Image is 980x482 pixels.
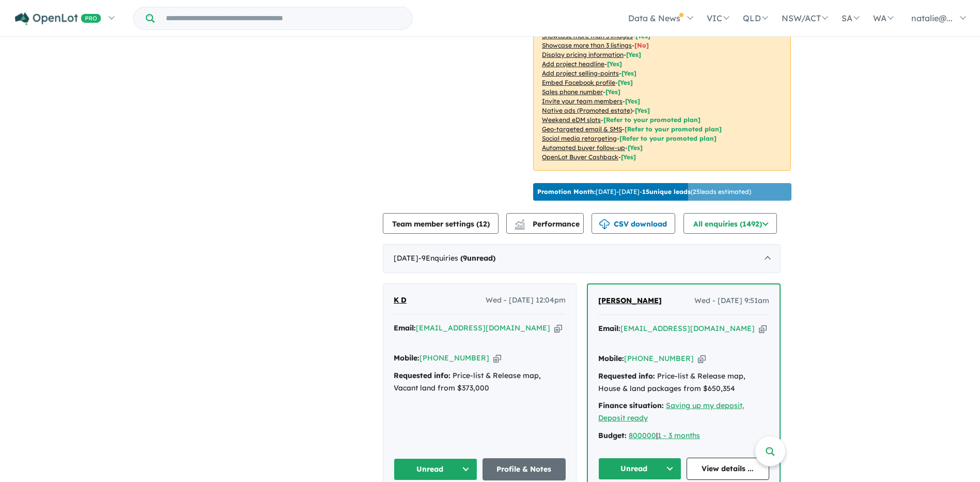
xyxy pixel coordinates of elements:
[515,222,525,229] img: bar-chart.svg
[537,187,751,197] p: [DATE] - [DATE] - ( 25 leads estimated)
[416,323,550,333] a: [EMAIL_ADDRESS][DOMAIN_NAME]
[542,97,623,105] u: Invite your team members
[625,125,722,133] span: [Refer to your promoted plan]
[383,244,781,273] div: [DATE]
[698,353,706,364] button: Copy
[394,370,566,395] div: Price-list & Release map, Vacant land from $373,000
[621,69,636,77] span: [ Yes ]
[542,79,615,86] u: Embed Facebook profile
[598,296,662,305] span: [PERSON_NAME]
[625,97,640,105] span: [ Yes ]
[542,60,604,68] u: Add project headline
[598,371,655,381] strong: Requested info:
[598,401,664,410] strong: Finance situation:
[542,153,618,161] u: OpenLot Buyer Cashback
[629,431,656,440] a: 800000
[911,13,953,23] span: natalie@...
[394,323,416,333] strong: Email:
[15,12,101,25] img: Openlot PRO Logo White
[598,431,627,440] strong: Budget:
[542,69,619,77] u: Add project selling-points
[605,88,620,96] span: [ Yes ]
[542,32,633,40] u: Showcase more than 3 images
[542,88,603,96] u: Sales phone number
[598,354,624,363] strong: Mobile:
[628,144,643,152] span: [Yes]
[463,253,467,263] span: 9
[542,51,624,58] u: Display pricing information
[635,32,650,40] span: [ Yes ]
[658,431,700,440] a: 1 - 3 months
[592,213,675,234] button: CSV download
[394,371,450,380] strong: Requested info:
[479,219,487,229] span: 12
[460,253,495,263] strong: ( unread)
[554,323,562,334] button: Copy
[759,323,767,334] button: Copy
[542,144,625,152] u: Automated buyer follow-up
[635,107,650,114] span: [Yes]
[542,125,622,133] u: Geo-targeted email & SMS
[683,213,777,234] button: All enquiries (1492)
[542,134,617,142] u: Social media retargeting
[394,295,407,305] span: K D
[621,153,636,161] span: [Yes]
[598,324,620,333] strong: Email:
[599,219,610,230] img: download icon
[383,213,499,234] button: Team member settings (12)
[598,458,681,480] button: Unread
[486,294,566,307] span: Wed - [DATE] 12:04pm
[394,294,407,307] a: K D
[598,295,662,307] a: [PERSON_NAME]
[394,353,419,363] strong: Mobile:
[620,324,755,333] a: [EMAIL_ADDRESS][DOMAIN_NAME]
[634,41,649,49] span: [ No ]
[515,219,524,225] img: line-chart.svg
[542,41,632,49] u: Showcase more than 3 listings
[516,219,580,229] span: Performance
[533,4,791,171] p: Your project is only comparing to other top-performing projects in your area: - - - - - - - - - -...
[483,458,566,480] a: Profile & Notes
[157,7,410,29] input: Try estate name, suburb, builder or developer
[626,51,641,58] span: [ Yes ]
[493,353,501,364] button: Copy
[537,188,596,195] b: Promotion Month:
[624,354,694,363] a: [PHONE_NUMBER]
[598,430,769,442] div: |
[618,79,633,86] span: [ Yes ]
[394,458,477,480] button: Unread
[542,107,632,114] u: Native ads (Promoted estate)
[619,134,717,142] span: [Refer to your promoted plan]
[506,213,584,234] button: Performance
[687,458,770,480] a: View details ...
[603,116,701,124] span: [Refer to your promoted plan]
[542,116,601,124] u: Weekend eDM slots
[418,253,495,263] span: - 9 Enquir ies
[598,401,744,423] a: Saving up my deposit, Deposit ready
[607,60,622,68] span: [ Yes ]
[694,295,769,307] span: Wed - [DATE] 9:51am
[419,353,489,363] a: [PHONE_NUMBER]
[598,370,769,395] div: Price-list & Release map, House & land packages from $650,354
[642,188,691,195] b: 15 unique leads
